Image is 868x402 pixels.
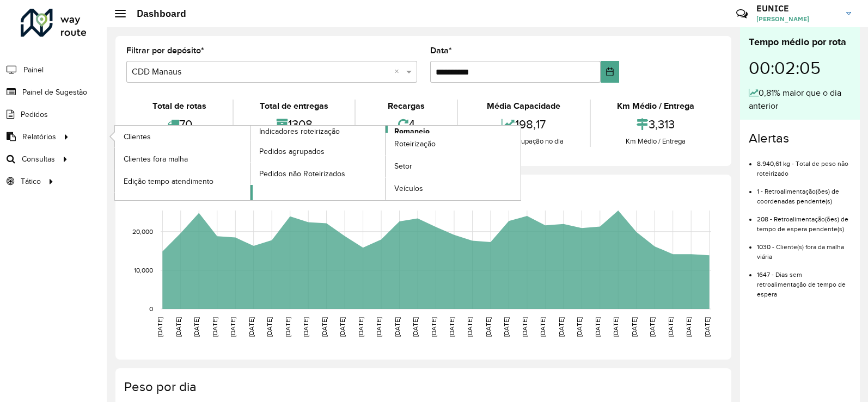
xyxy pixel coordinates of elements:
span: Consultas [22,153,55,165]
a: Setor [386,156,521,177]
li: 8.940,61 kg - Total de peso não roteirizado [757,151,851,178]
div: Total de rotas [129,100,230,113]
span: Pedidos agrupados [259,146,325,157]
text: [DATE] [539,317,546,337]
text: [DATE] [248,317,255,337]
div: 3,313 [594,113,718,136]
li: 208 - Retroalimentação(ões) de tempo de espera pendente(s) [757,206,851,234]
text: 0 [149,305,153,312]
span: Clientes fora malha [124,153,188,165]
text: 20,000 [132,228,153,235]
label: Data [430,44,452,57]
text: [DATE] [284,317,291,337]
div: 198,17 [461,113,587,136]
span: Setor [394,160,412,172]
span: Roteirização [394,138,436,150]
a: Pedidos não Roteirizados [250,163,386,184]
div: 70 [129,113,230,136]
div: Recargas [358,100,454,113]
span: Edição tempo atendimento [124,176,213,187]
a: Veículos [386,178,521,200]
span: Painel de Sugestão [22,86,87,98]
li: 1 - Retroalimentação(ões) de coordenadas pendente(s) [757,178,851,206]
li: 1647 - Dias sem retroalimentação de tempo de espera [757,262,851,299]
div: Total de entregas [236,100,352,113]
h4: Alertas [749,131,851,146]
li: 1030 - Cliente(s) fora da malha viária [757,234,851,262]
text: [DATE] [685,317,692,337]
text: [DATE] [357,317,364,337]
text: [DATE] [631,317,638,337]
text: [DATE] [266,317,273,337]
div: Média Capacidade [461,100,587,113]
div: 00:02:05 [749,50,851,86]
text: [DATE] [375,317,382,337]
a: Romaneio [250,126,521,200]
a: Indicadores roteirização [115,126,386,200]
button: Choose Date [601,61,619,83]
text: [DATE] [394,317,401,337]
a: Clientes fora malha [115,148,250,170]
text: [DATE] [302,317,309,337]
text: [DATE] [211,317,218,337]
text: [DATE] [430,317,437,337]
h4: Peso por dia [124,379,720,395]
span: Indicadores roteirização [259,126,340,137]
div: Média de ocupação no dia [461,136,587,147]
div: Tempo médio por rota [749,35,851,50]
div: 1308 [236,113,352,136]
a: Pedidos agrupados [250,140,386,162]
a: Roteirização [386,133,521,155]
text: [DATE] [175,317,182,337]
text: [DATE] [485,317,492,337]
label: Filtrar por depósito [126,44,204,57]
span: Clientes [124,131,151,143]
span: [PERSON_NAME] [756,14,838,24]
text: [DATE] [193,317,200,337]
div: Km Médio / Entrega [594,136,718,147]
text: [DATE] [229,317,236,337]
text: [DATE] [156,317,163,337]
span: Pedidos [21,109,48,120]
text: [DATE] [576,317,583,337]
text: [DATE] [503,317,510,337]
text: 10,000 [134,267,153,274]
div: Km Médio / Entrega [594,100,718,113]
h3: EUNICE [756,3,838,14]
span: Veículos [394,183,423,194]
text: [DATE] [466,317,473,337]
text: [DATE] [448,317,455,337]
a: Edição tempo atendimento [115,170,250,192]
span: Clear all [394,65,404,78]
a: Contato Rápido [730,2,754,26]
div: 0,81% maior que o dia anterior [749,86,851,113]
a: Clientes [115,126,250,147]
span: Pedidos não Roteirizados [259,168,345,180]
span: Painel [23,64,44,76]
text: [DATE] [649,317,656,337]
span: Tático [21,176,41,187]
text: [DATE] [521,317,528,337]
div: 4 [358,113,454,136]
text: [DATE] [558,317,565,337]
text: [DATE] [412,317,419,337]
text: [DATE] [667,317,674,337]
text: [DATE] [321,317,328,337]
text: [DATE] [594,317,601,337]
span: Romaneio [394,126,430,137]
text: [DATE] [339,317,346,337]
h2: Dashboard [126,8,186,20]
text: [DATE] [612,317,619,337]
text: [DATE] [704,317,711,337]
span: Relatórios [22,131,56,143]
